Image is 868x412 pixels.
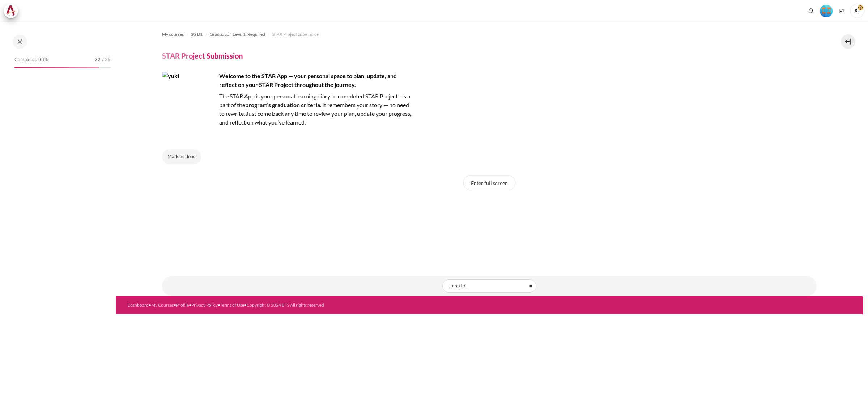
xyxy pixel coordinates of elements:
[820,4,833,17] div: Level #4
[4,4,22,18] a: Architeck Architeck
[176,302,189,308] a: Profile
[162,30,184,39] a: My courses
[191,31,203,38] span: SG B1
[162,31,184,38] span: My courses
[162,149,201,164] button: Mark STAR Project Submission as done
[191,30,203,39] a: SG B1
[272,31,319,38] span: STAR Project Submission
[6,5,16,16] img: Architeck
[220,302,244,308] a: Terms of Use
[805,5,816,16] div: Show notification window with no new notifications
[850,4,864,18] a: User menu
[116,21,863,296] section: Content
[162,72,216,126] img: yuki
[820,5,833,17] img: Level #4
[435,198,544,252] iframe: STAR Project Submission
[95,56,101,63] span: 22
[162,29,817,40] nav: Navigation bar
[817,4,835,17] a: Level #4
[151,302,174,308] a: My Courses
[850,4,864,18] span: XT
[836,5,847,16] button: Languages
[463,175,515,190] button: Enter full screen
[127,302,535,308] div: • • • • •
[191,302,218,308] a: Privacy Policy
[162,72,415,89] h4: Welcome to the STAR App — your personal space to plan, update, and reflect on your STAR Project t...
[210,30,265,39] a: Graduation Level 1: Required
[102,56,111,63] span: / 25
[162,92,415,127] p: The STAR App is your personal learning diary to completed STAR Project - is a part of the . It re...
[127,302,149,308] a: Dashboard
[245,101,320,108] strong: program’s graduation criteria
[14,56,48,63] span: Completed 88%
[210,31,265,38] span: Graduation Level 1: Required
[272,30,319,39] a: STAR Project Submission
[162,51,243,60] h4: STAR Project Submission
[247,302,324,308] a: Copyright © 2024 BTS All rights reserved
